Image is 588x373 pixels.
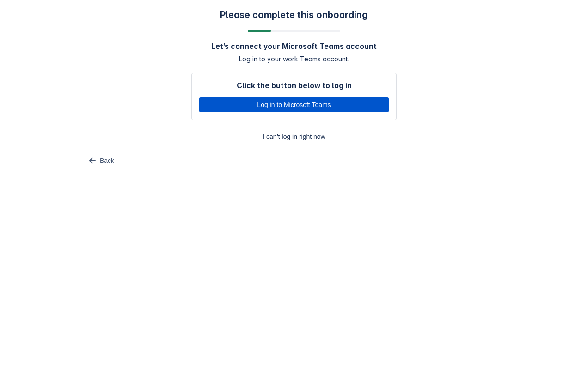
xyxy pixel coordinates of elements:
span: I can’t log in right now [197,129,391,144]
button: I can’t log in right now [191,129,397,144]
span: Back [100,153,114,168]
h3: Please complete this onboarding [220,9,368,20]
h4: Let’s connect your Microsoft Teams account [211,42,377,51]
button: Log in to Microsoft Teams [199,97,389,112]
span: Log in to your work Teams account. [239,54,349,64]
h4: Click the button below to log in [237,81,352,90]
span: Log in to Microsoft Teams [205,97,383,112]
button: Back [81,153,120,168]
